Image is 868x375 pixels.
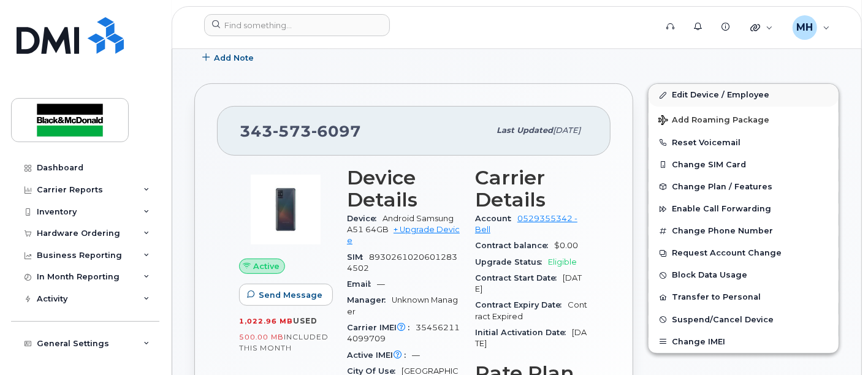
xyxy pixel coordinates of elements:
button: Change Phone Number [649,220,839,242]
button: Reset Voicemail [649,132,839,154]
a: + Upgrade Device [347,225,460,245]
span: 6097 [311,122,361,140]
button: Transfer to Personal [649,286,839,308]
span: Active [253,260,280,272]
span: 89302610206012834502 [347,252,457,273]
span: [DATE] [553,126,581,135]
button: Request Account Change [649,242,839,264]
a: 0529355342 - Bell [475,214,577,234]
span: Enable Call Forwarding [672,205,771,214]
span: Manager [347,295,392,305]
span: Last updated [497,126,553,135]
span: $0.00 [554,241,578,250]
img: image20231002-3703462-1ews4ez.jpeg [249,173,322,246]
span: Contract Start Date [475,273,563,282]
button: Block Data Usage [649,264,839,286]
span: Carrier IMEI [347,323,416,332]
span: Contract balance [475,241,554,250]
span: Account [475,214,517,223]
span: SIM [347,252,369,262]
button: Send Message [239,284,333,306]
span: MH [796,20,813,35]
span: Initial Activation Date [475,328,572,337]
div: Maria Hatzopoulos [784,15,839,40]
span: Change Plan / Features [672,182,772,191]
span: included this month [239,332,329,352]
h3: Device Details [347,167,460,211]
span: Add Note [214,52,254,64]
span: Suspend/Cancel Device [672,315,774,324]
span: Active IMEI [347,350,412,360]
span: — [412,350,420,360]
h3: Carrier Details [475,167,588,211]
span: 573 [273,122,311,140]
button: Change SIM Card [649,154,839,176]
span: used [293,316,318,325]
span: Eligible [548,257,577,267]
span: 343 [240,122,361,140]
a: Edit Device / Employee [649,84,839,106]
span: Add Roaming Package [658,115,769,127]
span: 500.00 MB [239,333,284,341]
span: Contract Expired [475,300,587,320]
button: Change Plan / Features [649,176,839,198]
div: Quicklinks [742,15,782,40]
span: Upgrade Status [475,257,548,267]
input: Find something... [204,14,390,36]
span: Device [347,214,383,223]
span: — [377,279,385,289]
span: Unknown Manager [347,295,458,316]
button: Change IMEI [649,331,839,353]
span: Email [347,279,377,289]
button: Add Note [194,47,264,69]
span: 1,022.96 MB [239,317,293,325]
span: Android Samsung A51 64GB [347,214,454,234]
button: Add Roaming Package [649,107,839,132]
span: Contract Expiry Date [475,300,568,309]
span: Send Message [259,289,322,301]
button: Enable Call Forwarding [649,198,839,220]
button: Suspend/Cancel Device [649,309,839,331]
